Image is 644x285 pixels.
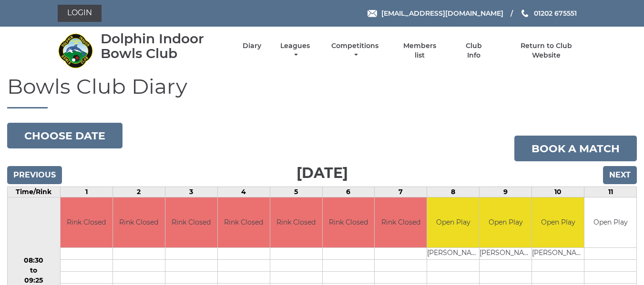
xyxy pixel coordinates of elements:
[514,136,637,161] a: Book a match
[603,166,637,184] input: Next
[532,187,584,197] td: 10
[480,247,532,259] td: [PERSON_NAME]
[584,197,636,247] td: Open Play
[7,75,637,108] h1: Bowls Club Diary
[381,9,503,18] span: [EMAIL_ADDRESS][DOMAIN_NAME]
[270,197,322,247] td: Rink Closed
[61,197,112,247] td: Rink Closed
[165,197,217,247] td: Rink Closed
[506,41,586,60] a: Return to Club Website
[584,187,637,197] td: 11
[112,187,165,197] td: 2
[7,123,123,148] button: Choose date
[480,187,532,197] td: 9
[375,187,427,197] td: 7
[329,41,381,60] a: Competitions
[243,41,261,50] a: Diary
[101,31,226,61] div: Dolphin Indoor Bowls Club
[532,197,584,247] td: Open Play
[278,41,312,60] a: Leagues
[398,41,441,60] a: Members list
[427,247,479,259] td: [PERSON_NAME]
[113,197,165,247] td: Rink Closed
[270,187,322,197] td: 5
[520,8,577,19] a: Phone us 01202 675551
[323,197,375,247] td: Rink Closed
[7,166,62,184] input: Previous
[218,197,270,247] td: Rink Closed
[165,187,217,197] td: 3
[58,33,93,69] img: Dolphin Indoor Bowls Club
[375,197,427,247] td: Rink Closed
[532,247,584,259] td: [PERSON_NAME]
[521,10,528,17] img: Phone us
[8,187,61,197] td: Time/Rink
[217,187,270,197] td: 4
[368,8,503,19] a: Email [EMAIL_ADDRESS][DOMAIN_NAME]
[427,187,480,197] td: 8
[480,197,532,247] td: Open Play
[368,10,377,17] img: Email
[322,187,375,197] td: 6
[427,197,479,247] td: Open Play
[534,9,577,18] span: 01202 675551
[60,187,112,197] td: 1
[459,41,490,60] a: Club Info
[58,5,102,22] a: Login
